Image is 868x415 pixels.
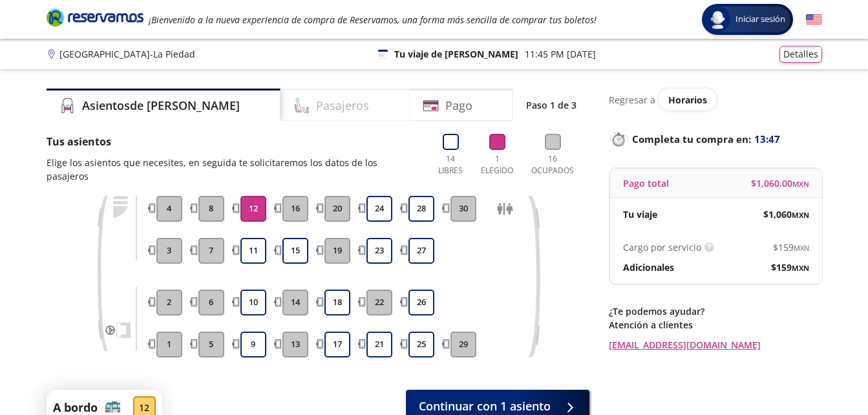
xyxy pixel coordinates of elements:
button: 27 [408,238,434,264]
span: Continuar con 1 asiento [419,398,551,415]
span: Iniciar sesión [730,13,790,26]
button: 9 [240,332,266,357]
p: Cargo por servicio [623,240,701,254]
p: Tus asientos [47,134,420,149]
button: 29 [450,332,476,357]
p: ¿Te podemos ayudar? [609,304,822,318]
small: MXN [792,179,809,189]
button: 6 [198,290,224,315]
p: Tu viaje [623,207,657,221]
h4: Pasajeros [316,97,369,114]
span: Horarios [668,94,707,106]
button: 8 [198,196,224,222]
em: ¡Bienvenido a la nueva experiencia de compra de Reservamos, una forma más sencilla de comprar tus... [149,14,597,26]
button: 28 [408,196,434,222]
p: Paso 1 de 3 [526,98,577,112]
button: 24 [366,196,392,222]
p: 14 Libres [433,153,469,176]
button: English [806,12,822,28]
p: Regresar a [609,93,655,107]
button: 15 [282,238,308,264]
small: MXN [794,243,809,253]
a: Brand Logo [47,8,143,31]
p: Pago total [623,176,669,190]
p: Tu viaje de [PERSON_NAME] [394,47,518,61]
span: $ 159 [773,240,809,254]
span: $ 1,060.00 [751,176,809,190]
span: $ 1,060 [763,207,809,221]
button: 14 [282,290,308,315]
button: 10 [240,290,266,315]
button: 13 [282,332,308,357]
h4: Asientos de [PERSON_NAME] [82,97,240,114]
button: 3 [156,238,182,264]
small: MXN [792,210,809,220]
span: 13:47 [754,132,780,147]
button: 7 [198,238,224,264]
button: 1 [156,332,182,357]
button: 4 [156,196,182,222]
p: 16 Ocupados [526,153,580,176]
p: Completa tu compra en : [609,130,822,148]
p: Adicionales [623,261,674,274]
button: 5 [198,332,224,357]
button: 21 [366,332,392,357]
button: 18 [324,290,350,315]
span: $ 159 [771,261,809,274]
button: 26 [408,290,434,315]
p: [GEOGRAPHIC_DATA] - La Piedad [59,47,195,61]
small: MXN [792,263,809,273]
button: 17 [324,332,350,357]
button: Detalles [779,46,822,63]
button: 22 [366,290,392,315]
div: Regresar a ver horarios [609,89,822,111]
button: 11 [240,238,266,264]
button: 23 [366,238,392,264]
button: 25 [408,332,434,357]
h4: Pago [445,97,472,114]
button: 19 [324,238,350,264]
button: 12 [240,196,266,222]
i: Brand Logo [47,8,143,27]
button: 2 [156,290,182,315]
p: Atención a clientes [609,318,822,332]
p: 1 Elegido [478,153,516,176]
p: 11:45 PM [DATE] [525,47,596,61]
a: [EMAIL_ADDRESS][DOMAIN_NAME] [609,338,822,352]
button: 16 [282,196,308,222]
p: Elige los asientos que necesites, en seguida te solicitaremos los datos de los pasajeros [47,156,420,183]
button: 30 [450,196,476,222]
button: 20 [324,196,350,222]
